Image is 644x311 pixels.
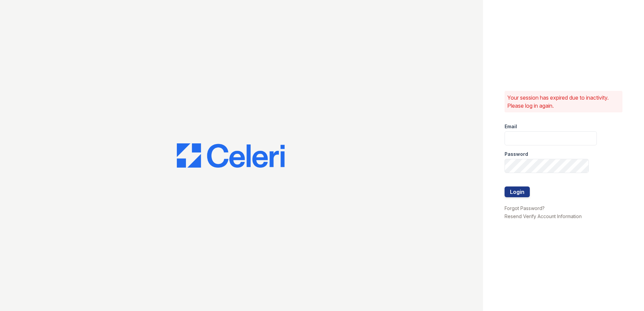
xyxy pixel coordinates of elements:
[505,123,517,130] label: Email
[177,143,285,168] img: CE_Logo_Blue-a8612792a0a2168367f1c8372b55b34899dd931a85d93a1a3d3e32e68fde9ad4.png
[505,186,530,197] button: Login
[505,151,528,158] label: Password
[505,205,545,211] a: Forgot Password?
[505,213,582,219] a: Resend Verify Account Information
[507,94,620,110] p: Your session has expired due to inactivity. Please log in again.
